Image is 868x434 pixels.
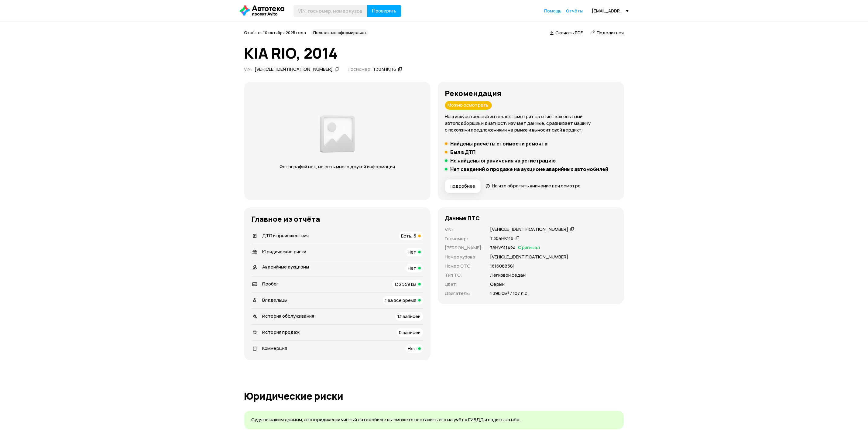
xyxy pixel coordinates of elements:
div: Т304НК116 [373,66,396,73]
p: Судя по нашим данным, это юридически чистый автомобиль: вы сможете поставить его на учёт в ГИБДД ... [252,417,617,423]
span: Госномер: [348,66,372,72]
a: Отчёты [566,8,583,14]
h1: KIA RIO, 2014 [244,45,624,61]
button: Подробнее [445,179,481,193]
h5: Не найдены ограничения на регистрацию [451,158,556,164]
p: Серый [490,281,505,288]
p: VIN : [445,226,483,233]
p: Номер СТС : [445,263,483,269]
span: Оригинал [518,244,540,251]
img: 2a3f492e8892fc00.png [318,112,356,156]
span: Аварийные аукционы [262,264,309,270]
span: VIN : [244,66,252,72]
span: Отчёты [566,8,583,14]
span: Владельцы [262,297,288,303]
p: Номер кузова : [445,254,483,260]
span: Пробег [262,281,279,287]
input: VIN, госномер, номер кузова [293,5,368,17]
p: Легковой седан [490,272,526,279]
p: Двигатель : [445,290,483,297]
span: На что обратить внимание при осмотре [492,183,581,189]
span: История обслуживания [262,313,314,319]
span: История продаж [262,329,300,335]
span: 0 записей [399,329,421,336]
p: Тип ТС : [445,272,483,279]
div: [VEHICLE_IDENTIFICATION_NUMBER] [255,66,333,73]
span: Проверить [372,9,396,13]
p: Цвет : [445,281,483,288]
p: Фотографий нет, но есть много другой информации [274,163,401,170]
p: [PERSON_NAME] : [445,244,483,251]
span: Помощь [544,8,562,14]
span: Коммерция [262,345,287,351]
button: Проверить [367,5,401,17]
p: 1 396 см³ / 107 л.с. [490,290,529,297]
div: [VEHICLE_IDENTIFICATION_NUMBER] [490,226,568,233]
h5: Был в ДТП [451,149,476,155]
span: Поделиться [597,29,624,36]
span: Нет [408,265,417,271]
h3: Главное из отчёта [252,215,423,223]
div: Полностью сформирован [311,29,369,36]
span: Есть, 5 [401,233,417,239]
a: На что обратить внимание при осмотре [485,183,581,189]
span: ДТП и происшествия [262,232,309,239]
h5: Найдены расчёты стоимости ремонта [451,141,548,147]
h4: Данные ПТС [445,215,480,221]
p: 1616088581 [490,263,515,269]
span: Отчёт от 10 октября 2025 года [244,30,306,35]
span: Подробнее [450,183,475,189]
p: Наш искусственный интеллект смотрит на отчёт как опытный автоподборщик и диагност: изучает данные... [445,113,617,133]
div: Можно осмотреть [445,101,492,110]
span: 1 за всё время [385,297,417,303]
span: Нет [408,345,417,352]
h3: Рекомендация [445,89,617,97]
p: 78НУ911424 [490,244,516,251]
a: Помощь [544,8,562,14]
div: [EMAIL_ADDRESS][DOMAIN_NAME] [592,8,629,14]
span: Юридические риски [262,248,307,255]
a: Скачать PDF [550,29,583,36]
a: Поделиться [590,29,624,36]
h5: Нет сведений о продаже на аукционе аварийных автомобилей [451,166,609,172]
h1: Юридические риски [244,391,624,402]
span: 13 записей [398,313,421,320]
p: Госномер : [445,235,483,242]
span: 133 559 км [395,281,417,287]
div: Т304НК116 [490,235,514,242]
span: Скачать PDF [556,29,583,36]
p: [VEHICLE_IDENTIFICATION_NUMBER] [490,254,568,260]
span: Нет [408,249,417,255]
